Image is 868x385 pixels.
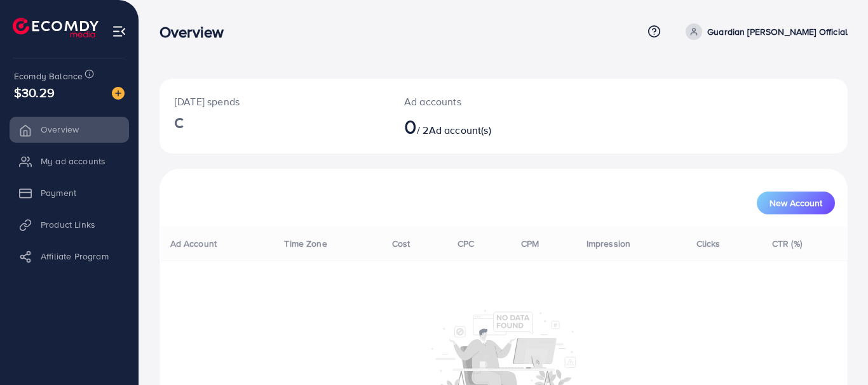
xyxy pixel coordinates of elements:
img: logo [13,18,98,37]
span: Ad account(s) [429,123,491,137]
p: Guardian [PERSON_NAME] Official [707,24,848,39]
p: [DATE] spends [175,94,374,109]
span: 0 [404,112,417,141]
span: Ecomdy Balance [14,70,83,82]
p: Ad accounts [404,94,546,109]
img: menu [112,24,126,39]
h2: / 2 [404,114,546,138]
button: New Account [757,192,835,214]
h3: Overview [159,23,234,41]
span: $30.29 [14,83,55,101]
a: Guardian [PERSON_NAME] Official [681,23,848,40]
img: image [112,87,125,100]
span: New Account [770,199,822,207]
